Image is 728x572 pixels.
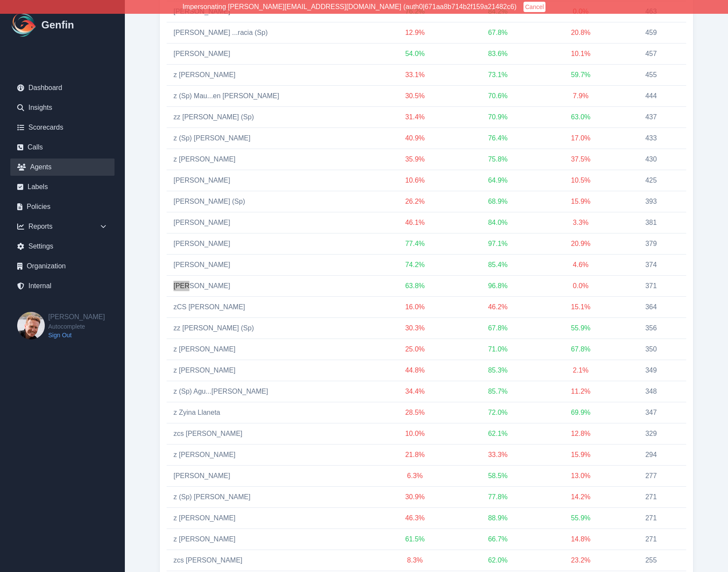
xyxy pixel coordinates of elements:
h2: [PERSON_NAME] [48,312,105,322]
a: zz [PERSON_NAME] (Sp) [173,324,254,332]
span: 37.5 % [571,155,590,163]
span: 26.2 % [405,198,424,205]
button: Cancel [524,2,546,12]
span: 85.4 % [488,261,508,268]
td: 271 [616,529,686,550]
td: 294 [616,445,686,466]
span: 58.5 % [488,472,508,479]
span: 85.3 % [488,367,508,374]
td: 371 [616,276,686,297]
a: [PERSON_NAME] [173,177,230,184]
a: [PERSON_NAME] [173,282,230,289]
span: 20.8 % [571,29,590,36]
span: 21.8 % [405,451,424,458]
span: 77.4 % [405,240,424,247]
span: 30.3 % [405,324,424,332]
a: Policies [10,198,115,215]
a: Dashboard [10,79,115,96]
span: 2.1 % [573,367,589,374]
span: 61.5 % [405,535,424,543]
span: 8.3 % [407,556,423,564]
span: 15.9 % [571,451,590,458]
div: Reports [10,218,115,235]
a: z [PERSON_NAME] [173,155,235,163]
span: 70.9 % [488,113,508,121]
td: 277 [616,466,686,487]
td: 349 [616,360,686,381]
img: Brian Dunagan [17,312,45,339]
a: Agents [10,159,115,176]
span: 63.8 % [405,282,424,289]
span: 59.7 % [571,71,590,78]
td: 364 [616,297,686,318]
td: 348 [616,381,686,402]
span: 14.8 % [571,535,590,543]
span: 10.0 % [405,430,424,437]
td: 271 [616,487,686,508]
a: z [PERSON_NAME] [173,535,235,543]
span: 46.1 % [405,219,424,226]
span: 73.1 % [488,71,508,78]
a: [PERSON_NAME] (Sp) [173,198,245,205]
span: 96.8 % [488,282,508,289]
a: [PERSON_NAME] [173,261,230,268]
span: 76.4 % [488,134,508,142]
a: z (Sp) [PERSON_NAME] [173,134,251,142]
span: 77.8 % [488,493,508,501]
span: 83.6 % [488,50,508,57]
span: 74.2 % [405,261,424,268]
span: 66.7 % [488,535,508,543]
span: 7.9 % [573,92,589,99]
span: 28.5 % [405,409,424,416]
span: Autocomplete [48,322,105,331]
td: 329 [616,423,686,445]
span: 54.0 % [405,50,424,57]
a: Internal [10,277,115,295]
span: 0.0 % [573,282,589,289]
td: 425 [616,170,686,191]
span: 40.9 % [405,134,424,142]
span: 20.9 % [571,240,590,247]
a: [PERSON_NAME] [173,472,230,479]
span: 30.5 % [405,92,424,99]
h1: Genfin [41,18,74,32]
span: 15.1 % [571,303,590,311]
span: 46.2 % [488,303,508,311]
td: 350 [616,339,686,360]
span: 69.9 % [571,409,590,416]
span: 63.0 % [571,113,590,121]
span: 4.6 % [573,261,589,268]
a: z [PERSON_NAME] [173,451,235,458]
span: 34.4 % [405,388,424,395]
span: 46.3 % [405,514,424,522]
a: Insights [10,99,115,116]
td: 433 [616,128,686,149]
img: Logo [10,11,38,39]
span: 10.6 % [405,177,424,184]
span: 33.3 % [488,451,508,458]
td: 347 [616,402,686,423]
span: 35.9 % [405,155,424,163]
a: Organization [10,258,115,275]
span: 97.1 % [488,240,508,247]
a: Sign Out [48,331,105,339]
td: 437 [616,107,686,128]
a: Calls [10,139,115,156]
td: 393 [616,191,686,212]
span: 12.9 % [405,29,424,36]
td: 457 [616,44,686,65]
span: 16.0 % [405,303,424,311]
td: 271 [616,508,686,529]
a: z [PERSON_NAME] [173,345,235,353]
span: 72.0 % [488,409,508,416]
span: 31.4 % [405,113,424,121]
span: 12.8 % [571,430,590,437]
span: 15.9 % [571,198,590,205]
span: 55.9 % [571,514,590,522]
span: 10.5 % [571,177,590,184]
td: 255 [616,550,686,571]
a: z [PERSON_NAME] [173,514,235,522]
a: zcs [PERSON_NAME] [173,556,242,564]
td: 356 [616,318,686,339]
a: z [PERSON_NAME] [173,367,235,374]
